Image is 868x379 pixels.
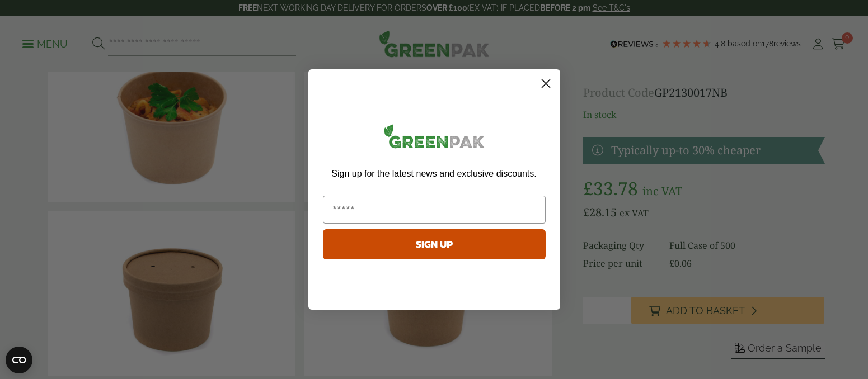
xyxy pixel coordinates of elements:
span: Sign up for the latest news and exclusive discounts. [331,169,536,178]
button: Close dialog [536,74,556,93]
button: SIGN UP [323,229,546,259]
img: greenpak_logo [323,120,546,157]
input: Email [323,196,546,224]
button: Open CMP widget [6,347,32,373]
